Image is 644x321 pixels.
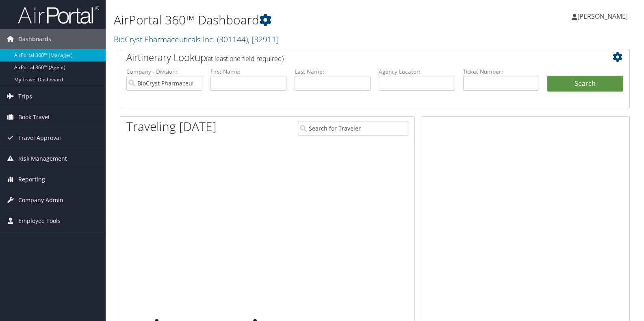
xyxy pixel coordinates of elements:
span: , [ 32911 ] [248,34,279,45]
label: Agency Locator: [379,68,455,76]
label: Ticket Number: [463,68,539,76]
button: Search [547,76,623,92]
span: Trips [18,86,32,107]
input: Search for Traveler [298,121,408,136]
a: [PERSON_NAME] [572,4,636,28]
h1: Traveling [DATE] [126,118,217,135]
label: First Name: [210,68,286,76]
span: Risk Management [18,148,67,169]
h2: Airtinerary Lookup [126,50,581,64]
span: Employee Tools [18,211,61,231]
span: Book Travel [18,107,50,127]
span: Travel Approval [18,128,61,148]
img: airportal-logo.png [18,5,99,24]
span: Company Admin [18,190,63,210]
span: [PERSON_NAME] [577,12,628,21]
span: ( 301144 ) [217,34,248,45]
span: Reporting [18,169,45,190]
h1: AirPortal 360™ Dashboard [114,11,462,28]
span: (at least one field required) [206,54,284,63]
label: Company - Division: [126,68,202,76]
label: Last Name: [295,68,371,76]
a: BioCryst Pharmaceuticals Inc. [114,34,279,45]
span: Dashboards [18,29,51,49]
